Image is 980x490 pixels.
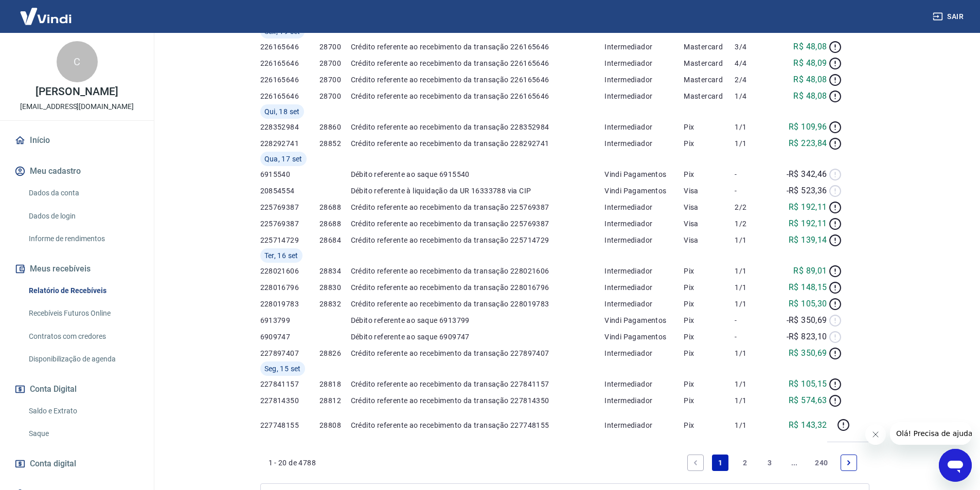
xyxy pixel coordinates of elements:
[260,169,320,179] p: 6915540
[260,75,320,85] p: 226165646
[319,202,351,212] p: 28688
[687,455,704,471] a: Previous page
[793,90,827,102] p: R$ 48,08
[735,420,774,430] p: 1/1
[351,332,605,342] p: Débito referente ao saque 6909747
[604,348,684,358] p: Intermediador
[735,219,774,229] p: 1/2
[735,122,774,132] p: 1/1
[604,42,684,52] p: Intermediador
[319,282,351,293] p: 28830
[735,91,774,101] p: 1/4
[25,303,141,324] a: Recebíveis Futuros Online
[789,419,827,431] p: R$ 143,32
[789,201,827,213] p: R$ 192,11
[351,58,605,68] p: Crédito referente ao recebimento da transação 226165646
[351,91,605,101] p: Crédito referente ao recebimento da transação 226165646
[604,91,684,101] p: Intermediador
[735,348,774,358] p: 1/1
[684,420,735,430] p: Pix
[264,106,300,117] span: Qui, 18 set
[319,58,351,68] p: 28700
[735,299,774,309] p: 1/1
[351,282,605,293] p: Crédito referente ao recebimento da transação 228016796
[735,186,774,196] p: -
[12,129,141,152] a: Início
[25,349,141,370] a: Disponibilização de agenda
[684,75,735,85] p: Mastercard
[604,122,684,132] p: Intermediador
[260,315,320,325] p: 6913799
[319,299,351,309] p: 28832
[260,42,320,52] p: 226165646
[604,395,684,406] p: Intermediador
[12,160,141,183] button: Meu cadastro
[260,420,320,430] p: 227748155
[269,458,316,468] p: 1 - 20 de 4788
[735,332,774,342] p: -
[351,266,605,276] p: Crédito referente ao recebimento da transação 228021606
[260,299,320,309] p: 228019783
[684,379,735,389] p: Pix
[319,91,351,101] p: 28700
[35,86,118,97] p: [PERSON_NAME]
[319,266,351,276] p: 28834
[319,379,351,389] p: 28818
[260,282,320,293] p: 228016796
[793,265,827,277] p: R$ 89,01
[351,75,605,85] p: Crédito referente ao recebimento da transação 226165646
[319,420,351,430] p: 28808
[604,219,684,229] p: Intermediador
[735,202,774,212] p: 2/2
[789,217,827,230] p: R$ 192,11
[735,379,774,389] p: 1/1
[319,75,351,85] p: 28700
[260,235,320,245] p: 225714729
[684,169,735,179] p: Pix
[30,457,76,471] span: Conta digital
[260,138,320,149] p: 228292741
[787,314,827,326] p: -R$ 350,69
[25,401,141,422] a: Saldo e Extrato
[684,122,735,132] p: Pix
[811,455,832,471] a: Page 240
[319,219,351,229] p: 28688
[25,280,141,301] a: Relatório de Recebíveis
[684,186,735,196] p: Visa
[787,331,827,343] p: -R$ 823,10
[25,183,141,204] a: Dados da conta
[604,75,684,85] p: Intermediador
[789,121,827,133] p: R$ 109,96
[264,154,302,164] span: Qua, 17 set
[735,75,774,85] p: 2/4
[260,348,320,358] p: 227897407
[6,7,86,15] span: Olá! Precisa de ajuda?
[351,186,605,196] p: Débito referente à liquidação da UR 16333788 via CIP
[735,58,774,68] p: 4/4
[260,202,320,212] p: 225769387
[319,235,351,245] p: 28684
[684,282,735,293] p: Pix
[684,219,735,229] p: Visa
[12,1,79,32] img: Vindi
[260,219,320,229] p: 225769387
[604,138,684,149] p: Intermediador
[735,169,774,179] p: -
[351,169,605,179] p: Débito referente ao saque 6915540
[260,332,320,342] p: 6909747
[789,137,827,150] p: R$ 223,84
[735,138,774,149] p: 1/1
[57,41,98,82] div: C
[793,41,827,53] p: R$ 48,08
[351,42,605,52] p: Crédito referente ao recebimento da transação 226165646
[684,299,735,309] p: Pix
[684,202,735,212] p: Visa
[351,348,605,358] p: Crédito referente ao recebimento da transação 227897407
[260,58,320,68] p: 226165646
[789,378,827,390] p: R$ 105,15
[319,138,351,149] p: 28852
[735,42,774,52] p: 3/4
[712,455,728,471] a: Page 1 is your current page
[25,228,141,249] a: Informe de rendimentos
[20,101,134,112] p: [EMAIL_ADDRESS][DOMAIN_NAME]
